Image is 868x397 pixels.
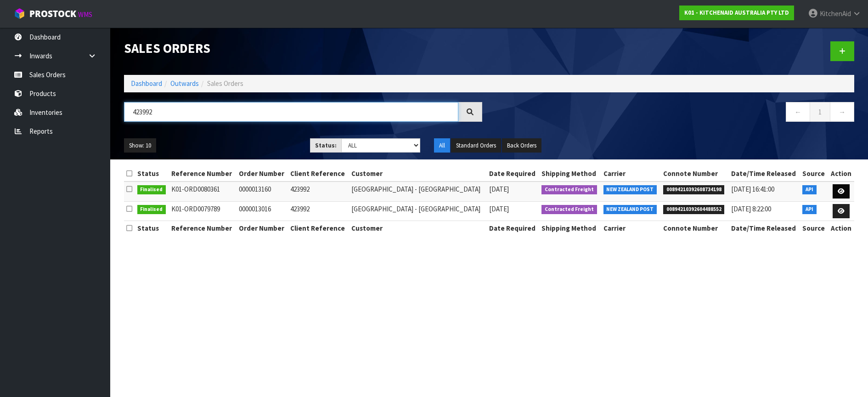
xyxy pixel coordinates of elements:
[541,205,597,214] span: Contracted Freight
[661,166,729,181] th: Connote Number
[169,181,236,201] td: K01-ORD0080361
[828,166,854,181] th: Action
[820,9,851,18] span: KitchenAid
[601,166,661,181] th: Carrier
[489,185,509,193] span: [DATE]
[135,166,169,181] th: Status
[434,138,450,153] button: All
[663,185,725,194] span: 00894210392608734198
[14,8,25,19] img: cube-alt.png
[487,166,539,181] th: Date Required
[135,221,169,236] th: Status
[830,102,854,122] a: →
[137,205,166,214] span: Finalised
[729,221,800,236] th: Date/Time Released
[237,181,288,201] td: 0000013160
[288,201,349,221] td: 423992
[237,166,288,181] th: Order Number
[661,221,729,236] th: Connote Number
[137,185,166,194] span: Finalised
[487,221,539,236] th: Date Required
[237,221,288,236] th: Order Number
[131,79,162,88] a: Dashboard
[169,221,236,236] th: Reference Number
[451,138,501,153] button: Standard Orders
[601,221,661,236] th: Carrier
[603,185,657,194] span: NEW ZEALAND POST
[207,79,243,88] span: Sales Orders
[349,201,487,221] td: [GEOGRAPHIC_DATA] - [GEOGRAPHIC_DATA]
[663,205,725,214] span: 00894210392604488552
[349,181,487,201] td: [GEOGRAPHIC_DATA] - [GEOGRAPHIC_DATA]
[539,166,601,181] th: Shipping Method
[731,185,774,193] span: [DATE] 16:41:00
[288,166,349,181] th: Client Reference
[802,185,817,194] span: API
[78,10,92,19] small: WMS
[541,185,597,194] span: Contracted Freight
[802,205,817,214] span: API
[731,204,771,213] span: [DATE] 8:22:00
[539,221,601,236] th: Shipping Method
[349,221,487,236] th: Customer
[237,201,288,221] td: 0000013016
[288,221,349,236] th: Client Reference
[489,204,509,213] span: [DATE]
[29,8,76,20] span: ProStock
[684,9,789,17] strong: K01 - KITCHENAID AUSTRALIA PTY LTD
[170,79,199,88] a: Outwards
[810,102,830,122] a: 1
[349,166,487,181] th: Customer
[729,166,800,181] th: Date/Time Released
[828,221,854,236] th: Action
[169,166,236,181] th: Reference Number
[169,201,236,221] td: K01-ORD0079789
[315,142,337,149] strong: Status:
[800,166,828,181] th: Source
[124,102,458,122] input: Search sales orders
[496,102,854,125] nav: Page navigation
[786,102,810,122] a: ←
[800,221,828,236] th: Source
[603,205,657,214] span: NEW ZEALAND POST
[124,41,482,56] h1: Sales Orders
[288,181,349,201] td: 423992
[124,138,156,153] button: Show: 10
[502,138,541,153] button: Back Orders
